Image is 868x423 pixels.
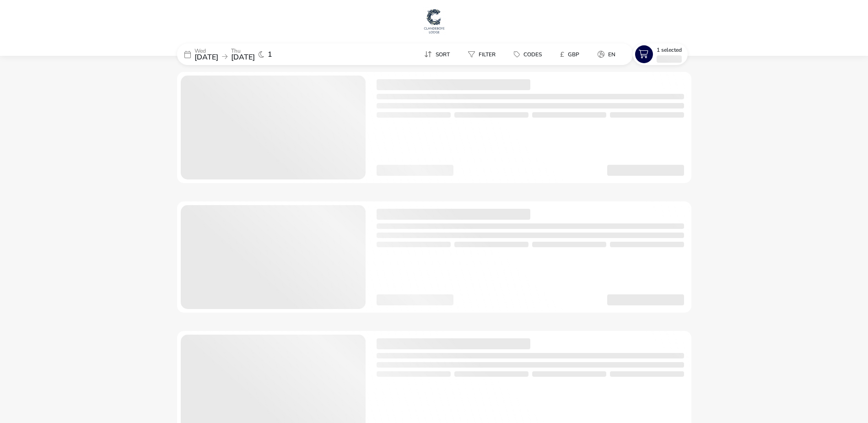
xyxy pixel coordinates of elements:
span: Codes [523,51,542,58]
div: Wed[DATE]Thu[DATE]1 [177,43,314,65]
span: en [608,51,615,58]
span: GBP [568,51,579,58]
button: £GBP [553,48,587,61]
naf-pibe-menu-bar-item: Codes [507,48,553,61]
button: en [590,48,623,61]
naf-pibe-menu-bar-item: Sort [417,48,461,61]
button: Filter [461,48,503,61]
span: Sort [436,51,450,58]
naf-pibe-menu-bar-item: en [590,48,626,61]
span: [DATE] [231,52,255,62]
p: Wed [194,48,218,54]
naf-pibe-menu-bar-item: 1 Selected [633,43,691,65]
p: Thu [231,48,255,54]
i: £ [560,50,564,59]
naf-pibe-menu-bar-item: £GBP [553,48,590,61]
button: 1 Selected [633,43,688,65]
span: Filter [479,51,496,58]
span: 1 [268,51,272,58]
button: Codes [507,48,549,61]
naf-pibe-menu-bar-item: Filter [461,48,507,61]
span: 1 Selected [657,46,682,54]
button: Sort [417,48,457,61]
img: Main Website [423,7,446,35]
span: [DATE] [194,52,218,62]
